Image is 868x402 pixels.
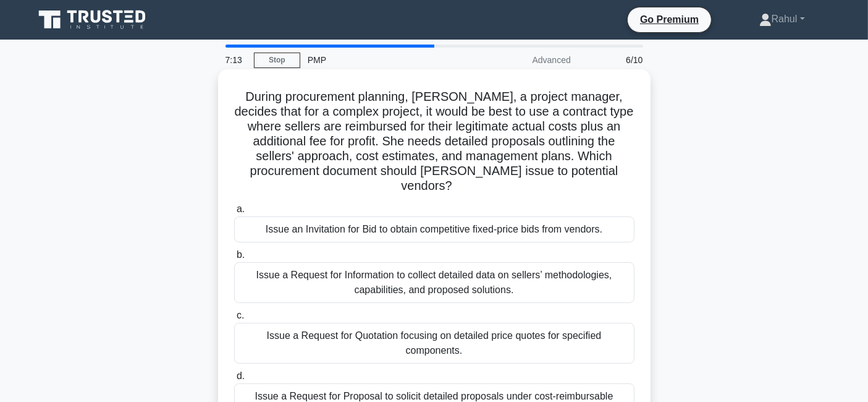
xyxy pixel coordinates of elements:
a: Rahul [730,7,835,32]
span: d. [237,370,245,381]
span: a. [237,203,245,214]
div: Issue an Invitation for Bid to obtain competitive fixed-price bids from vendors. [234,216,634,242]
div: 6/10 [578,48,651,72]
h5: During procurement planning, [PERSON_NAME], a project manager, decides that for a complex project... [233,89,636,194]
div: Issue a Request for Quotation focusing on detailed price quotes for specified components. [234,323,634,364]
a: Stop [254,53,300,68]
span: b. [237,249,245,260]
div: PMP [300,48,470,72]
div: Advanced [470,48,578,72]
span: c. [237,310,244,320]
div: Issue a Request for Information to collect detailed data on sellers’ methodologies, capabilities,... [234,262,634,303]
a: Go Premium [633,12,706,27]
div: 7:13 [218,48,254,72]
